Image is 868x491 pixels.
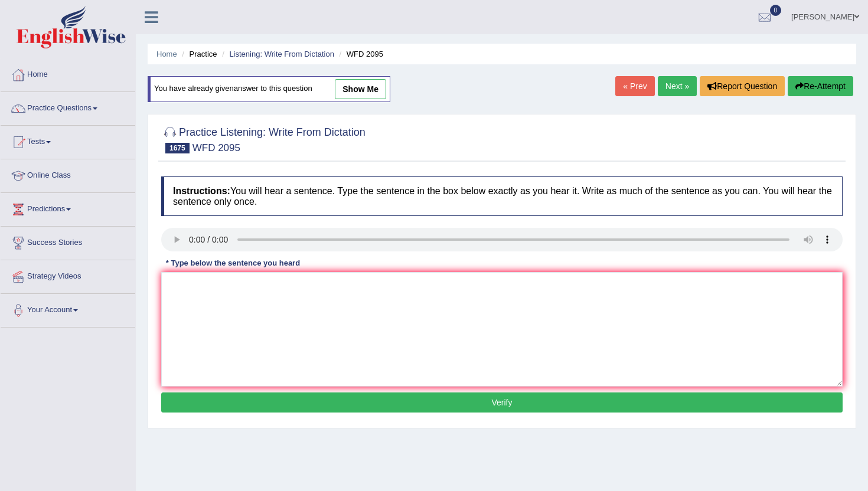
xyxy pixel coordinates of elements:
a: Tests [1,126,135,155]
span: 1675 [165,143,190,153]
a: Online Class [1,159,135,189]
span: 0 [770,5,782,16]
small: WFD 2095 [192,142,240,153]
b: Instructions: [173,186,230,196]
a: Next » [658,76,697,96]
button: Re-Attempt [788,76,853,96]
a: Your Account [1,294,135,323]
a: show me [335,79,386,99]
a: Predictions [1,193,135,222]
a: « Prev [615,76,654,96]
button: Verify [161,392,843,413]
div: * Type below the sentence you heard [161,257,305,269]
button: Report Question [700,76,785,96]
a: Practice Questions [1,92,135,122]
div: You have already given answer to this question [148,76,390,102]
li: WFD 2095 [337,48,383,60]
a: Strategy Videos [1,260,135,290]
li: Practice [179,48,217,60]
a: Listening: Write From Dictation [229,50,334,58]
h4: You will hear a sentence. Type the sentence in the box below exactly as you hear it. Write as muc... [161,176,843,216]
h2: Practice Listening: Write From Dictation [161,124,366,153]
a: Home [156,50,177,58]
a: Success Stories [1,227,135,256]
a: Home [1,58,135,88]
